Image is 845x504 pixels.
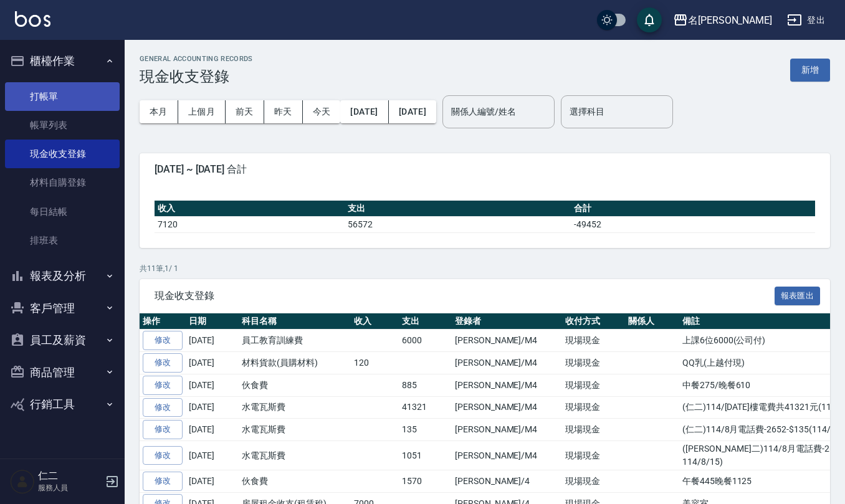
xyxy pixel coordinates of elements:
[399,374,452,396] td: 885
[143,420,183,439] a: 修改
[155,201,345,217] th: 收入
[562,441,625,470] td: 現場現金
[155,163,815,176] span: [DATE] ~ [DATE] 合計
[452,396,562,419] td: [PERSON_NAME]/M4
[5,226,120,255] a: 排班表
[790,59,830,82] button: 新增
[399,470,452,493] td: 1570
[143,376,183,395] a: 修改
[5,356,120,389] button: 商品管理
[38,482,102,493] p: 服務人員
[562,352,625,374] td: 現場現金
[399,419,452,441] td: 135
[140,68,253,85] h3: 現金收支登錄
[239,352,351,374] td: 材料貨款(員購材料)
[5,292,120,325] button: 客戶管理
[186,470,239,493] td: [DATE]
[239,419,351,441] td: 水電瓦斯費
[5,111,120,140] a: 帳單列表
[155,216,345,232] td: 7120
[5,82,120,111] a: 打帳單
[351,352,399,374] td: 120
[239,313,351,330] th: 科目名稱
[155,290,775,302] span: 現金收支登錄
[571,216,815,232] td: -49452
[303,100,341,123] button: 今天
[452,419,562,441] td: [PERSON_NAME]/M4
[186,374,239,396] td: [DATE]
[186,313,239,330] th: 日期
[452,330,562,352] td: [PERSON_NAME]/M4
[562,470,625,493] td: 現場現金
[399,330,452,352] td: 6000
[143,446,183,465] a: 修改
[790,64,830,75] a: 新增
[571,201,815,217] th: 合計
[140,100,178,123] button: 本月
[15,11,50,27] img: Logo
[688,12,772,28] div: 名[PERSON_NAME]
[562,313,625,330] th: 收付方式
[668,7,777,33] button: 名[PERSON_NAME]
[399,313,452,330] th: 支出
[264,100,303,123] button: 昨天
[5,140,120,168] a: 現金收支登錄
[239,374,351,396] td: 伙食費
[5,324,120,356] button: 員工及薪資
[452,374,562,396] td: [PERSON_NAME]/M4
[351,313,399,330] th: 收入
[143,331,183,350] a: 修改
[775,289,821,301] a: 報表匯出
[143,353,183,373] a: 修改
[452,441,562,470] td: [PERSON_NAME]/M4
[399,396,452,419] td: 41321
[186,396,239,419] td: [DATE]
[562,396,625,419] td: 現場現金
[143,472,183,491] a: 修改
[345,201,571,217] th: 支出
[186,352,239,374] td: [DATE]
[775,287,821,306] button: 報表匯出
[5,45,120,77] button: 櫃檯作業
[38,470,102,482] h5: 仁二
[140,313,186,330] th: 操作
[226,100,264,123] button: 前天
[10,469,35,494] img: Person
[5,168,120,197] a: 材料自購登錄
[345,216,571,232] td: 56572
[239,330,351,352] td: 員工教育訓練費
[140,55,253,63] h2: GENERAL ACCOUNTING RECORDS
[239,396,351,419] td: 水電瓦斯費
[239,441,351,470] td: 水電瓦斯費
[562,419,625,441] td: 現場現金
[5,388,120,421] button: 行銷工具
[625,313,679,330] th: 關係人
[399,441,452,470] td: 1051
[186,419,239,441] td: [DATE]
[140,263,830,274] p: 共 11 筆, 1 / 1
[178,100,226,123] button: 上個月
[782,9,830,32] button: 登出
[5,197,120,226] a: 每日結帳
[452,313,562,330] th: 登錄者
[5,260,120,292] button: 報表及分析
[452,470,562,493] td: [PERSON_NAME]/4
[562,374,625,396] td: 現場現金
[389,100,436,123] button: [DATE]
[637,7,662,32] button: save
[186,330,239,352] td: [DATE]
[340,100,388,123] button: [DATE]
[562,330,625,352] td: 現場現金
[452,352,562,374] td: [PERSON_NAME]/M4
[239,470,351,493] td: 伙食費
[186,441,239,470] td: [DATE]
[143,398,183,417] a: 修改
